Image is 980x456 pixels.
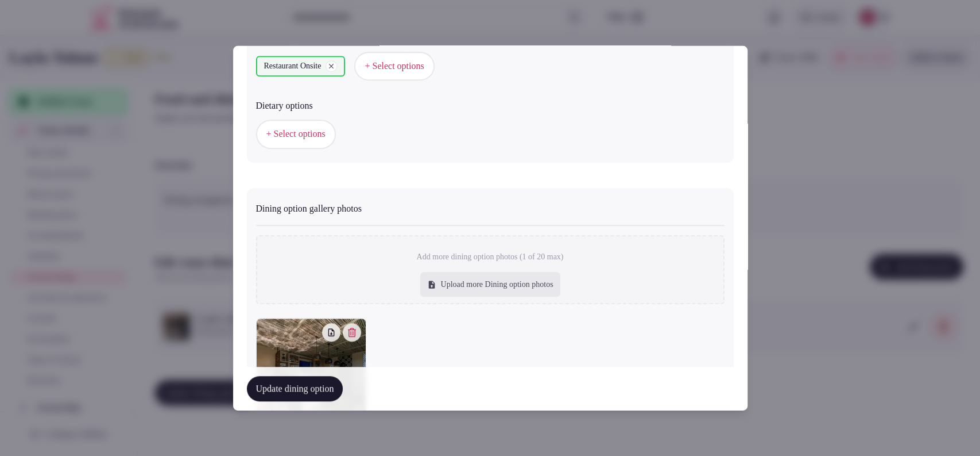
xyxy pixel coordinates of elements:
p: Add more dining option photos (1 of 20 max) [417,251,564,263]
button: + Select options [256,120,336,148]
div: Dining option gallery photos [256,197,725,216]
div: Restaurant Onsite [256,56,346,76]
span: + Select options [266,128,326,140]
img: RV-Layla Tulum-dining.jpg [257,319,366,428]
label: Dietary options [256,101,725,110]
span: + Select options [365,60,424,72]
div: Upload more Dining option photos [420,272,560,297]
button: Update dining option [247,376,343,401]
button: + Select options [354,52,434,81]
